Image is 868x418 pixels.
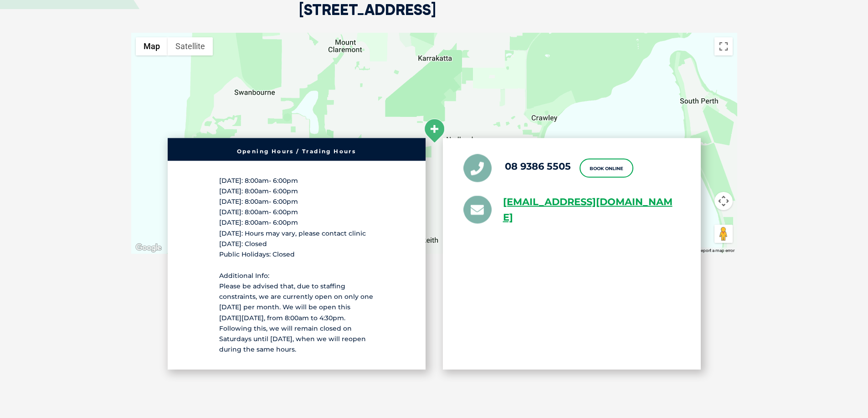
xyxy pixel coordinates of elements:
h6: Opening Hours / Trading Hours [172,148,421,154]
p: Additional Info: Please be advised that, due to staffing constraints, we are currently open on on... [219,270,374,355]
a: Book Online [580,158,633,177]
button: Show street map [136,37,168,55]
button: Show satellite imagery [168,37,213,55]
button: Toggle fullscreen view [714,37,733,55]
a: [EMAIL_ADDRESS][DOMAIN_NAME] [503,194,680,226]
p: [DATE]: 8:00am- 6:00pm [DATE]: 8:00am- 6:00pm [DATE]: 8:00am- 6:00pm [DATE]: 8:00am- 6:00pm [DATE... [219,175,374,260]
a: 08 9386 5505 [505,161,571,172]
h2: [STREET_ADDRESS] [299,2,436,33]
